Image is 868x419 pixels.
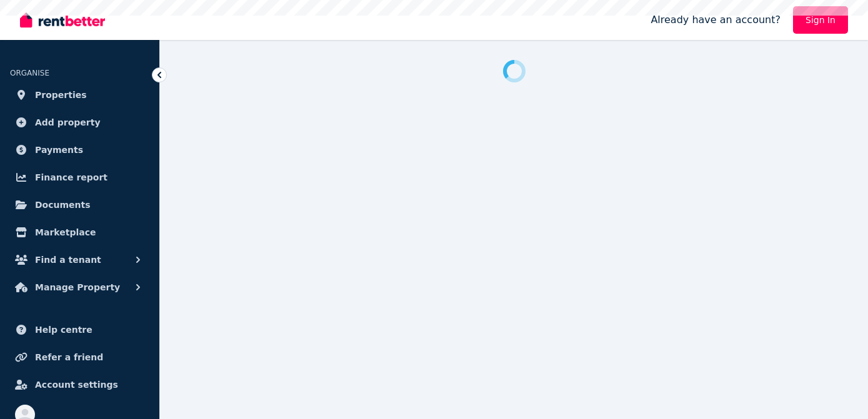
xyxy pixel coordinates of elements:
a: Finance report [10,165,149,190]
a: Payments [10,137,149,162]
span: Account settings [35,377,118,392]
a: Marketplace [10,220,149,245]
span: Refer a friend [35,350,103,365]
span: Already have an account? [651,12,781,27]
span: Finance report [35,170,107,185]
span: Properties [35,87,87,102]
span: Find a tenant [35,252,101,267]
a: Documents [10,192,149,217]
span: Documents [35,197,91,212]
a: Properties [10,82,149,107]
a: Refer a friend [10,345,149,370]
span: Marketplace [35,225,96,240]
button: Manage Property [10,275,149,300]
a: Sign In [793,6,848,34]
span: Manage Property [35,280,120,295]
a: Add property [10,110,149,135]
span: Add property [35,115,101,130]
a: Help centre [10,317,149,342]
img: RentBetter [20,11,105,29]
span: Help centre [35,322,92,337]
span: ORGANISE [10,69,49,77]
a: Account settings [10,372,149,397]
span: Payments [35,142,83,157]
button: Find a tenant [10,247,149,272]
